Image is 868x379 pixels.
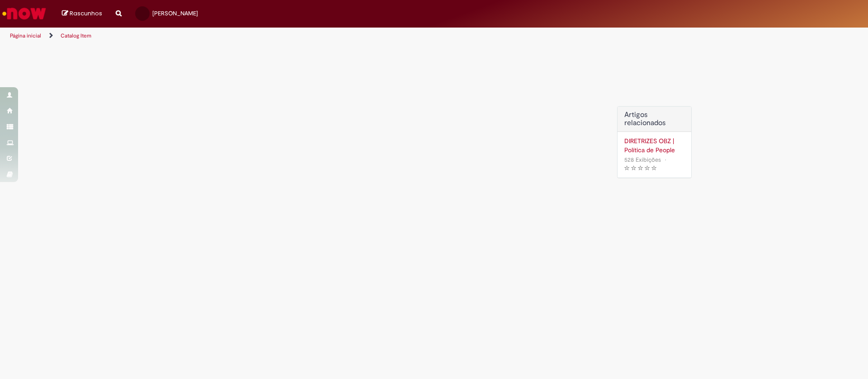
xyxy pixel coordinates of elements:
[62,9,102,18] a: Rascunhos
[10,32,41,39] a: Página inicial
[624,156,661,164] span: 528 Exibições
[152,9,198,17] span: [PERSON_NAME]
[663,154,668,166] span: •
[624,136,684,154] a: DIRETRIZES OBZ | Política de People
[624,111,684,127] h3: Artigos relacionados
[7,28,572,44] ul: Trilhas de página
[70,9,102,18] span: Rascunhos
[61,32,91,39] a: Catalog Item
[1,5,47,23] img: ServiceNow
